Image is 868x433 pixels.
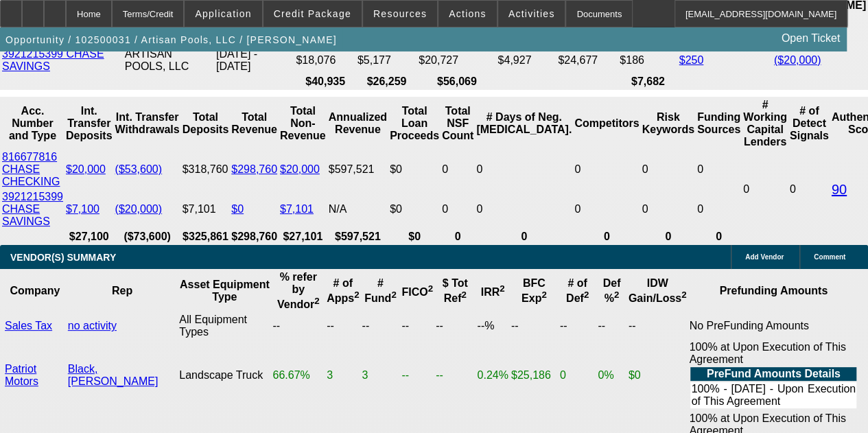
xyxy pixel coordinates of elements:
b: $ Tot Ref [443,277,468,304]
b: Rep [112,285,132,296]
b: IDW Gain/Loss [629,277,687,304]
th: # Days of Neg. [MEDICAL_DATA]. [476,98,572,149]
sup: 2 [354,290,359,300]
th: $597,521 [328,230,388,244]
td: ARTISAN POOLS, LLC [124,47,214,73]
sup: 2 [614,290,619,300]
td: Landscape Truck [178,340,270,410]
th: $298,760 [231,230,278,244]
span: Opportunity / 102500031 / Artisan Pools, LLC / [PERSON_NAME] [5,34,337,45]
td: $18,076 [295,47,355,73]
sup: 2 [584,290,589,300]
b: BFC Exp [521,277,547,304]
th: Annualized Revenue [328,98,388,149]
td: 0 [476,190,572,229]
a: 3921215399 CHASE SAVINGS [2,48,104,72]
span: Add Vendor [745,253,784,261]
th: 0 [696,230,741,244]
span: 0 [743,183,749,195]
a: $20,000 [66,163,106,175]
button: Resources [363,1,437,27]
td: 0 [559,340,596,410]
td: 0 [789,150,830,229]
a: $7,101 [280,203,314,215]
span: Activities [508,8,555,19]
sup: 2 [500,283,504,294]
th: 0 [574,230,640,244]
span: Comment [814,253,845,261]
span: Credit Package [274,8,351,19]
th: Int. Transfer Deposits [65,98,113,149]
td: $25,186 [511,340,558,410]
sup: 2 [391,290,396,300]
th: $7,682 [619,75,677,89]
td: 0 [574,150,640,189]
td: -- [435,340,475,410]
a: $0 [231,203,244,215]
th: 0 [441,230,474,244]
th: $56,069 [418,75,495,89]
th: $0 [389,230,440,244]
button: Credit Package [263,1,362,27]
td: $24,677 [557,47,618,73]
td: $0 [389,150,440,189]
b: # Fund [364,277,397,304]
th: # Working Capital Lenders [742,98,788,149]
b: Company [10,285,60,296]
a: ($20,000) [774,54,821,66]
a: ($20,000) [115,203,163,215]
div: 100% at Upon Execution of This Agreement [689,341,858,410]
th: 0 [476,230,572,244]
th: $325,861 [182,230,230,244]
a: $250 [679,54,703,66]
td: -- [435,313,475,339]
td: -- [272,313,325,339]
a: Black, [PERSON_NAME] [68,363,159,387]
a: $7,100 [66,203,99,215]
td: All Equipment Types [178,313,270,339]
td: [DATE] - [DATE] [215,47,294,73]
td: -- [401,313,434,339]
td: 0 [641,150,694,189]
td: $5,177 [357,47,417,73]
td: -- [511,313,558,339]
td: 66.67% [272,340,325,410]
td: 0 [476,150,572,189]
a: 90 [832,182,847,197]
th: Total Revenue [231,98,278,149]
div: No PreFunding Amounts [689,320,858,332]
th: Competitors [574,98,640,149]
td: $20,727 [418,47,495,73]
td: $318,760 [182,150,230,189]
b: # of Apps [327,277,359,304]
th: Risk Keywords [641,98,694,149]
a: Sales Tax [5,320,52,331]
th: Funding Sources [696,98,741,149]
th: $40,935 [295,75,355,89]
td: 3 [326,340,360,410]
td: 0 [441,150,474,189]
b: % refer by Vendor [277,271,320,310]
a: no activity [68,320,117,331]
a: $298,760 [231,163,277,175]
td: 100% - [DATE] - Upon Execution of This Agreement [690,382,856,408]
th: $27,101 [279,230,327,244]
td: N/A [328,190,388,229]
a: Patriot Motors [5,363,38,387]
a: 816677816 CHASE CHECKING [2,151,60,187]
a: Open Ticket [776,27,845,50]
th: Total Non-Revenue [279,98,327,149]
a: $20,000 [280,163,320,175]
td: $7,101 [182,190,230,229]
sup: 2 [681,290,686,300]
a: 3921215399 CHASE SAVINGS [2,191,63,227]
sup: 2 [428,283,433,294]
th: Total Loan Proceeds [389,98,440,149]
span: VENDOR(S) SUMMARY [10,252,116,263]
td: -- [326,313,360,339]
span: Resources [373,8,427,19]
th: Sum of the Total NSF Count and Total Overdraft Fee Count from Ocrolus [441,98,474,149]
td: -- [628,313,688,339]
td: 0 [574,190,640,229]
td: --% [476,313,508,339]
